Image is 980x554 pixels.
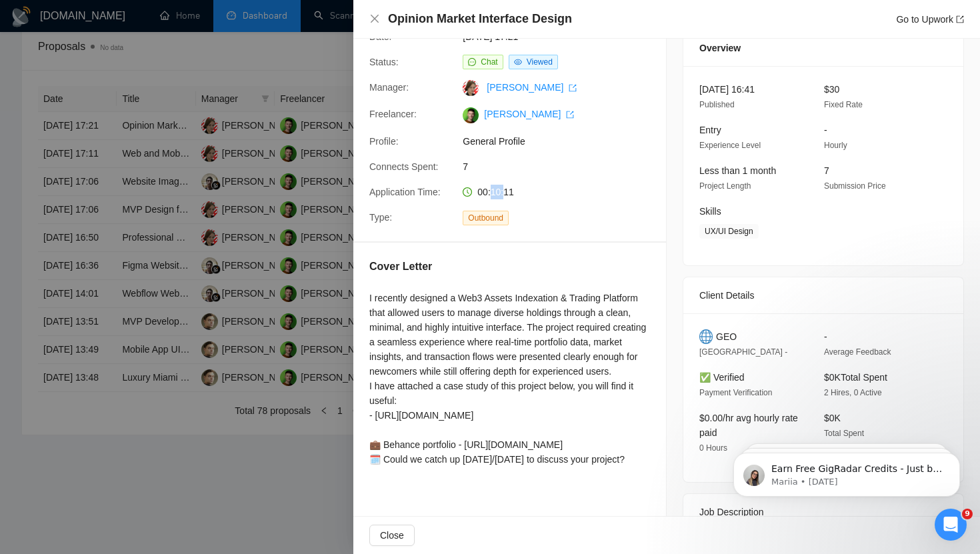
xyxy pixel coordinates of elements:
[481,57,497,67] span: Chat
[699,413,798,438] span: $0.00/hr avg hourly rate paid
[369,109,417,119] span: Freelancer:
[463,211,509,225] span: Outbound
[463,187,472,197] span: clock-circle
[527,57,553,67] span: Viewed
[369,13,380,24] span: close
[699,277,947,313] div: Client Details
[369,525,415,546] button: Close
[699,347,787,357] span: [GEOGRAPHIC_DATA] -
[468,58,476,66] span: message
[369,136,399,147] span: Profile:
[487,82,577,93] a: [PERSON_NAME] export
[369,161,439,172] span: Connects Spent:
[824,84,839,95] span: $30
[566,111,574,119] span: export
[699,41,741,55] span: Overview
[699,329,713,344] img: 🌐
[477,187,514,197] span: 00:10:11
[380,528,404,543] span: Close
[699,125,721,135] span: Entry
[463,107,479,123] img: c16pGwGrh3ocwXKs_QLemoNvxF5hxZwYyk4EQ7X_OQYVbd2jgSzNEOmhmNm2noYs8N
[369,187,441,197] span: Application Time:
[713,425,980,518] iframe: Intercom notifications message
[716,329,737,344] span: GEO
[463,159,663,174] span: 7
[824,388,882,397] span: 2 Hires, 0 Active
[369,212,392,223] span: Type:
[369,13,380,25] button: Close
[484,109,574,119] a: [PERSON_NAME] export
[956,15,964,23] span: export
[463,134,663,149] span: General Profile
[569,84,577,92] span: export
[824,125,827,135] span: -
[699,443,727,453] span: 0 Hours
[896,14,964,25] a: Go to Upworkexport
[824,413,841,423] span: $0K
[514,58,522,66] span: eye
[962,509,973,519] span: 9
[824,165,829,176] span: 7
[369,82,409,93] span: Manager:
[824,100,863,109] span: Fixed Rate
[699,494,947,530] div: Job Description
[369,57,399,67] span: Status:
[699,181,751,191] span: Project Length
[369,291,650,467] div: I recently designed a Web3 Assets Indexation & Trading Platform that allowed users to manage dive...
[699,224,759,239] span: UX/UI Design
[824,181,886,191] span: Submission Price
[699,388,772,397] span: Payment Verification
[699,206,721,217] span: Skills
[824,372,887,383] span: $0K Total Spent
[824,347,891,357] span: Average Feedback
[824,331,827,342] span: -
[935,509,967,541] iframe: Intercom live chat
[388,11,572,27] h4: Opinion Market Interface Design
[824,141,847,150] span: Hourly
[699,372,745,383] span: ✅ Verified
[699,165,776,176] span: Less than 1 month
[369,259,432,275] h5: Cover Letter
[699,84,755,95] span: [DATE] 16:41
[699,141,761,150] span: Experience Level
[699,100,735,109] span: Published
